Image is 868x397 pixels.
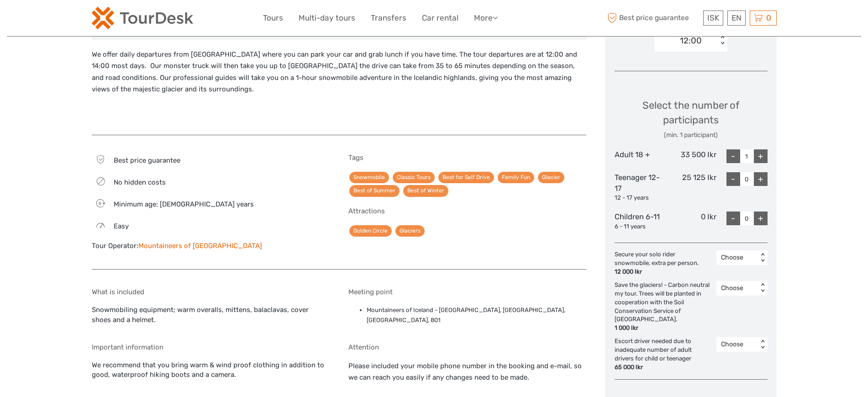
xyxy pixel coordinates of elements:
div: < > [758,284,766,293]
a: Tours [263,11,283,25]
div: 0 Ikr [665,212,716,231]
span: ISK [707,13,719,22]
button: Open LiveChat chat widget [105,14,116,25]
div: < > [758,340,766,349]
h5: What is included [92,288,330,296]
span: Minimum age: [DEMOGRAPHIC_DATA] years [114,200,254,208]
a: Glacier [538,172,564,183]
a: Classic Tours [393,172,435,183]
span: 0 [765,13,773,22]
a: More [474,11,498,25]
div: 25 125 Ikr [665,172,716,202]
div: + [754,212,768,225]
div: Choose [721,253,753,262]
div: + [754,149,768,163]
span: Best price guarantee [605,11,701,26]
a: Best of Summer [349,185,400,196]
span: Easy [114,222,129,230]
div: 33 500 Ikr [665,149,716,163]
a: Golden Circle [349,225,392,237]
a: Family Fun [498,172,534,183]
div: - [726,149,740,163]
h5: Meeting point [348,288,586,296]
div: Escort driver needed due to inadequate number of adult drivers for child or teenager [615,337,716,371]
p: We're away right now. Please check back later! [13,16,103,23]
a: Car rental [422,11,458,25]
img: 120-15d4194f-c635-41b9-a512-a3cb382bfb57_logo_small.png [92,7,193,29]
div: Choose [721,340,753,349]
a: Best of Winter [403,185,448,196]
div: Snowmobiling equipment; warm overalls, mittens, balaclavas, cover shoes and a helmet. [92,288,330,329]
div: Choose [721,284,753,293]
h5: Attractions [348,207,586,215]
p: Please included your mobile phone number in the booking and e-mail, so we can reach you easily if... [348,360,586,384]
div: Teenager 12-17 [615,172,666,202]
div: 1 000 Ikr [615,324,712,333]
span: No hidden costs [114,178,166,186]
li: Mountaineers of Iceland - [GEOGRAPHIC_DATA], [GEOGRAPHIC_DATA], [GEOGRAPHIC_DATA], 801 [367,305,586,326]
div: (min. 1 participant) [615,131,768,140]
div: < > [719,36,726,45]
div: Tour Operator: [92,241,330,251]
h5: Tags [348,154,586,162]
div: 6 - 11 years [615,222,666,231]
div: 12 - 17 years [615,194,666,202]
div: + [754,172,768,186]
div: < > [758,253,766,263]
h5: Important information [92,343,330,351]
a: Glaciers [395,225,425,237]
div: Select the number of participants [615,98,768,140]
div: - [726,212,740,225]
h5: Attention [348,343,586,351]
span: 6 [93,200,106,206]
a: Transfers [371,11,406,25]
div: Save the glaciers! - Carbon neutral my tour. Trees will be planted in cooperation with the Soil C... [615,281,716,333]
div: Children 6-11 [615,212,666,231]
div: - [726,172,740,186]
div: Adult 18 + [615,149,666,163]
a: Mountaineers of [GEOGRAPHIC_DATA] [138,242,262,250]
a: Best for Self Drive [438,172,494,183]
div: 65 000 Ikr [615,363,712,372]
a: Snowmobile [349,172,389,183]
div: EN [727,11,746,26]
span: Best price guarantee [114,156,180,164]
div: 12 000 Ikr [615,268,712,276]
div: Secure your solo rider snowmobile, extra per person. [615,250,716,276]
a: Multi-day tours [299,11,355,25]
div: 12:00 [680,35,702,47]
p: We offer daily departures from [GEOGRAPHIC_DATA] where you can park your car and grab lunch if yo... [92,49,586,95]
